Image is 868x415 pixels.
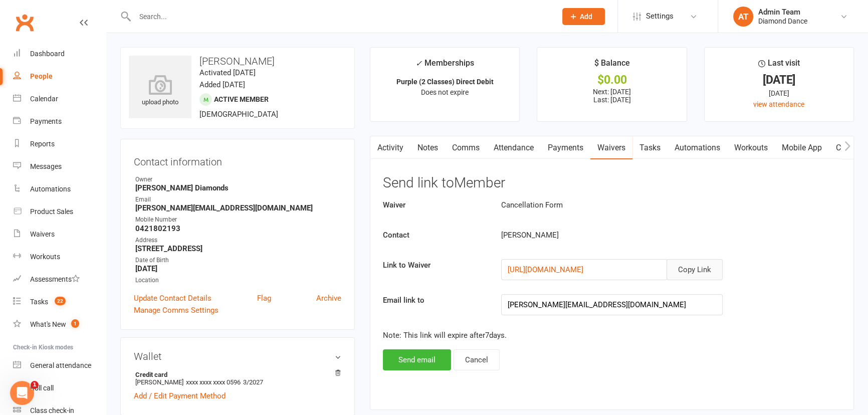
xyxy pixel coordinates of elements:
[134,304,219,316] a: Manage Comms Settings
[10,381,34,405] iframe: Intercom live chat
[316,292,341,304] a: Archive
[714,88,844,99] div: [DATE]
[135,195,341,204] div: Email
[375,259,494,271] label: Link to Waiver
[667,259,723,280] button: Copy Link
[135,264,341,273] strong: [DATE]
[129,56,346,67] h3: [PERSON_NAME]
[370,136,410,159] a: Activity
[13,377,106,399] a: Roll call
[727,136,775,159] a: Workouts
[13,313,106,336] a: What's New1
[375,199,494,211] label: Waiver
[13,223,106,246] a: Waivers
[186,378,241,386] span: xxxx xxxx xxxx 0596
[487,136,541,159] a: Attendance
[135,244,341,253] strong: [STREET_ADDRESS]
[415,59,422,68] i: ✓
[758,57,800,75] div: Last visit
[421,88,469,96] span: Does not expire
[508,265,583,274] a: [URL][DOMAIN_NAME]
[30,384,54,392] div: Roll call
[30,230,55,238] div: Waivers
[632,136,668,159] a: Tasks
[733,7,753,27] div: AT
[257,292,271,304] a: Flag
[30,162,62,170] div: Messages
[668,136,727,159] a: Automations
[13,291,106,313] a: Tasks 22
[396,78,494,86] strong: Purple (2 Classes) Direct Debit
[13,88,106,110] a: Calendar
[134,152,341,167] h3: Contact information
[135,175,341,184] div: Owner
[546,88,677,104] p: Next: [DATE] Last: [DATE]
[135,371,336,378] strong: Credit card
[646,5,674,28] span: Settings
[13,246,106,268] a: Workouts
[135,256,341,265] div: Date of Birth
[383,175,841,191] h3: Send link to Member
[546,75,677,85] div: $0.00
[383,349,451,370] button: Send email
[758,8,807,17] div: Admin Team
[30,72,53,80] div: People
[134,369,341,387] li: [PERSON_NAME]
[13,155,106,178] a: Messages
[383,329,841,341] p: Note: This link will expire after 7 days.
[753,100,804,108] a: view attendance
[135,276,341,285] div: Location
[134,390,226,402] a: Add / Edit Payment Method
[494,229,770,241] div: [PERSON_NAME]
[30,140,55,148] div: Reports
[135,183,341,192] strong: [PERSON_NAME] Diamonds
[30,50,65,58] div: Dashboard
[13,200,106,223] a: Product Sales
[132,10,549,24] input: Search...
[13,268,106,291] a: Assessments
[12,10,37,35] a: Clubworx
[541,136,590,159] a: Payments
[214,95,269,103] span: Active member
[30,95,58,103] div: Calendar
[410,136,445,159] a: Notes
[13,110,106,133] a: Payments
[199,68,256,77] time: Activated [DATE]
[55,297,66,305] span: 22
[31,381,39,389] span: 1
[129,75,191,108] div: upload photo
[30,117,62,125] div: Payments
[30,185,71,193] div: Automations
[454,349,500,370] button: Cancel
[13,178,106,200] a: Automations
[13,133,106,155] a: Reports
[13,354,106,377] a: General attendance kiosk mode
[30,320,66,328] div: What's New
[714,75,844,85] div: [DATE]
[594,57,629,75] div: $ Balance
[134,351,341,362] h3: Wallet
[375,229,494,241] label: Contact
[580,13,592,21] span: Add
[30,207,73,216] div: Product Sales
[590,136,632,159] a: Waivers
[758,17,807,26] div: Diamond Dance
[30,361,91,369] div: General attendance
[30,253,60,261] div: Workouts
[13,65,106,88] a: People
[30,406,74,414] div: Class check-in
[494,199,770,211] div: Cancellation Form
[30,298,48,306] div: Tasks
[562,8,605,25] button: Add
[135,203,341,213] strong: [PERSON_NAME][EMAIL_ADDRESS][DOMAIN_NAME]
[375,294,494,306] label: Email link to
[775,136,829,159] a: Mobile App
[415,57,474,75] div: Memberships
[71,319,79,328] span: 1
[243,378,263,386] span: 3/2027
[445,136,487,159] a: Comms
[199,80,245,89] time: Added [DATE]
[199,110,278,119] span: [DEMOGRAPHIC_DATA]
[135,215,341,225] div: Mobile Number
[135,224,341,233] strong: 0421802193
